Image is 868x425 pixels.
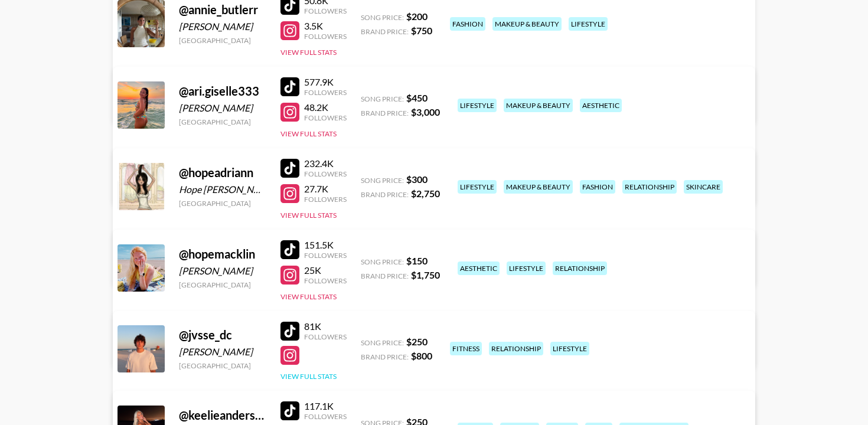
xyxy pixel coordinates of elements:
div: 25K [304,264,347,276]
div: relationship [553,261,607,275]
div: @ hopemacklin [179,247,266,261]
div: [PERSON_NAME] [179,265,266,277]
div: 577.9K [304,76,347,88]
button: View Full Stats [280,372,337,381]
div: Followers [304,113,347,122]
div: fitness [450,342,482,355]
strong: $ 3,000 [411,106,440,117]
div: [GEOGRAPHIC_DATA] [179,280,266,289]
button: View Full Stats [280,48,337,57]
div: aesthetic [580,99,622,112]
div: Followers [304,169,347,178]
div: [GEOGRAPHIC_DATA] [179,199,266,208]
div: Followers [304,88,347,97]
span: Song Price: [361,338,404,347]
div: @ ari.giselle333 [179,84,266,99]
div: lifestyle [458,180,497,194]
strong: $ 300 [406,174,428,185]
div: skincare [684,180,723,194]
div: Followers [304,412,347,421]
div: Followers [304,195,347,204]
span: Brand Price: [361,190,409,199]
div: 232.4K [304,158,347,169]
div: makeup & beauty [504,99,573,112]
div: Followers [304,276,347,285]
div: 48.2K [304,102,347,113]
span: Brand Price: [361,109,409,117]
div: lifestyle [569,17,608,31]
div: relationship [489,342,543,355]
div: 27.7K [304,183,347,195]
div: makeup & beauty [492,17,562,31]
strong: $ 800 [411,350,432,361]
div: makeup & beauty [504,180,573,194]
div: 3.5K [304,20,347,32]
div: fashion [580,180,615,194]
div: [GEOGRAPHIC_DATA] [179,361,266,370]
strong: $ 1,750 [411,269,440,280]
strong: $ 2,750 [411,188,440,199]
div: Hope [PERSON_NAME] [179,184,266,195]
div: relationship [622,180,677,194]
strong: $ 250 [406,336,428,347]
div: @ jvsse_dc [179,328,266,342]
div: 151.5K [304,239,347,251]
div: @ annie_butlerr [179,2,266,17]
div: [PERSON_NAME] [179,21,266,32]
div: aesthetic [458,261,500,275]
div: Followers [304,6,347,15]
strong: $ 750 [411,25,432,36]
div: Followers [304,251,347,260]
div: lifestyle [550,342,589,355]
button: View Full Stats [280,292,337,301]
div: fashion [450,17,485,31]
div: @ hopeadriann [179,165,266,180]
span: Song Price: [361,257,404,266]
button: View Full Stats [280,129,337,138]
span: Brand Price: [361,352,409,361]
div: [PERSON_NAME] [179,102,266,114]
div: Followers [304,332,347,341]
button: View Full Stats [280,211,337,220]
span: Song Price: [361,176,404,185]
div: [GEOGRAPHIC_DATA] [179,36,266,45]
div: lifestyle [458,99,497,112]
div: 81K [304,321,347,332]
strong: $ 150 [406,255,428,266]
div: [GEOGRAPHIC_DATA] [179,117,266,126]
div: [PERSON_NAME] [179,346,266,358]
span: Brand Price: [361,272,409,280]
span: Song Price: [361,94,404,103]
div: lifestyle [507,261,546,275]
div: Followers [304,32,347,41]
span: Brand Price: [361,27,409,36]
span: Song Price: [361,13,404,22]
div: 117.1K [304,400,347,412]
strong: $ 450 [406,92,428,103]
strong: $ 200 [406,11,428,22]
div: @ keelieandersonn [179,408,266,423]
